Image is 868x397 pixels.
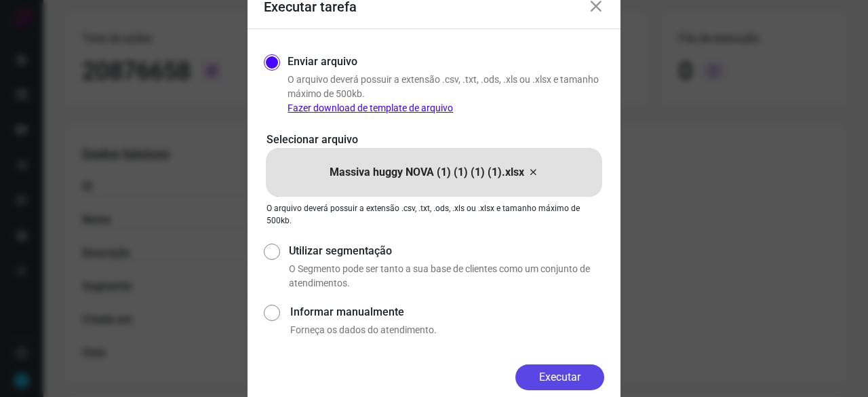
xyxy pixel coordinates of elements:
[289,262,604,290] p: O Segmento pode ser tanto a sua base de clientes como um conjunto de atendimentos.
[515,364,604,390] button: Executar
[290,304,604,320] label: Informar manualmente
[267,202,601,227] p: O arquivo deverá possuir a extensão .csv, .txt, .ods, .xls ou .xlsx e tamanho máximo de 500kb.
[290,323,604,337] p: Forneça os dados do atendimento.
[288,102,453,113] a: Fazer download de template de arquivo
[288,73,604,115] p: O arquivo deverá possuir a extensão .csv, .txt, .ods, .xls ou .xlsx e tamanho máximo de 500kb.
[267,132,601,148] p: Selecionar arquivo
[289,243,604,259] label: Utilizar segmentação
[288,54,357,70] label: Enviar arquivo
[330,164,524,181] p: Massiva huggy NOVA (1) (1) (1) (1).xlsx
